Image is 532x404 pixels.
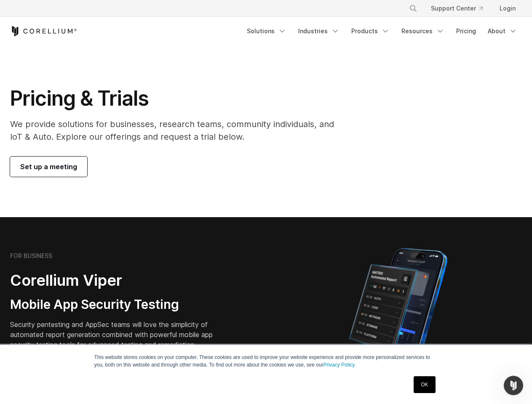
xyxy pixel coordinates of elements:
[10,297,226,313] h3: Mobile App Security Testing
[346,24,395,39] a: Products
[10,271,226,290] h2: Corellium Viper
[414,376,435,393] a: OK
[10,157,87,177] a: Set up a meeting
[94,353,438,369] p: This website stores cookies on your computer. These cookies are used to improve your website expe...
[10,86,346,111] h1: Pricing & Trials
[483,24,522,39] a: About
[242,24,522,39] div: Navigation Menu
[20,162,77,172] span: Set up a meeting
[10,118,346,143] p: We provide solutions for businesses, research teams, community individuals, and IoT & Auto. Explo...
[503,375,524,396] iframe: Intercom live chat
[323,362,356,368] a: Privacy Policy.
[293,24,345,39] a: Industries
[10,319,226,350] p: Security pentesting and AppSec teams will love the simplicity of automated report generation comb...
[242,24,291,39] a: Solutions
[406,1,421,16] button: Search
[399,1,522,16] div: Navigation Menu
[10,252,52,260] h6: FOR BUSINESS
[451,24,481,39] a: Pricing
[396,24,449,39] a: Resources
[493,1,522,16] a: Login
[10,26,77,36] a: Corellium Home
[335,244,462,391] img: Corellium MATRIX automated report on iPhone showing app vulnerability test results across securit...
[424,1,489,16] a: Support Center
